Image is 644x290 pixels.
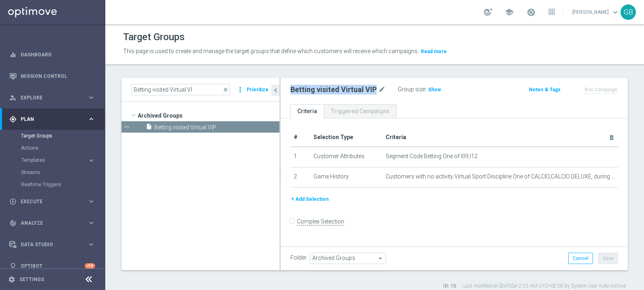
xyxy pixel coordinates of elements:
[87,94,95,101] i: keyboard_arrow_right
[131,84,230,95] input: Quick find group or folder
[9,73,96,79] button: Mission Control
[21,130,104,142] div: Target Groups
[21,181,84,188] a: Realtime Triggers
[9,65,95,87] div: Mission Control
[9,263,96,269] button: lightbulb Optibot +10
[21,44,95,65] a: Dashboard
[9,116,96,122] button: gps_fixed Plan keyboard_arrow_right
[9,44,95,65] div: Dashboard
[386,153,478,160] span: Segment Code Betting One of I09,I12
[123,48,419,54] span: This page is used to create and manage the target groups that define which customers will receive...
[425,86,426,93] label: :
[9,262,17,270] i: lightbulb
[87,115,95,123] i: keyboard_arrow_right
[9,94,17,101] i: person_search
[123,31,185,43] h1: Target Groups
[21,169,84,176] a: Streams
[9,116,87,123] div: Plan
[272,86,279,94] i: chevron_left
[290,254,307,261] label: Folder
[146,123,152,133] i: insert_drive_file
[290,195,329,204] button: + Add Selection
[154,124,279,131] span: Betting visited Virtual VIP
[598,253,618,264] button: Save
[9,51,17,58] i: equalizer
[21,158,87,163] div: Templates
[85,263,95,269] div: +10
[21,255,85,277] a: Optibot
[8,276,15,283] i: settings
[443,283,456,290] label: ID: 10
[21,117,87,122] span: Plan
[9,116,17,123] i: gps_fixed
[87,219,95,227] i: keyboard_arrow_right
[21,158,79,163] span: Templates
[568,253,593,264] button: Cancel
[386,173,615,180] span: Customers with no activity Virtual Sport Discipline One of CALCIO,CALCIO DELUXE, during the previ...
[21,157,96,163] button: Templates keyboard_arrow_right
[245,84,270,95] button: Prioritize
[611,8,620,17] span: keyboard_arrow_down
[505,8,514,17] span: school
[9,52,96,58] button: equalizer Dashboard
[9,219,87,227] div: Analyze
[271,84,279,96] button: chevron_left
[310,128,382,147] th: Selection Type
[138,110,279,121] span: Archived Groups
[297,218,344,226] label: Complex Selection
[9,255,95,277] div: Optibot
[420,47,448,56] button: Read more
[21,178,104,191] div: Realtime Triggers
[21,154,104,166] div: Templates
[87,198,95,205] i: keyboard_arrow_right
[21,166,104,178] div: Streams
[9,198,17,205] i: play_circle_outline
[21,145,84,151] a: Actions
[21,142,104,154] div: Actions
[290,85,377,95] h2: Betting visited Virtual VIP
[9,198,87,205] div: Execute
[290,167,310,187] td: 2
[621,4,636,20] div: GB
[21,199,87,204] span: Execute
[290,128,310,147] th: #
[87,157,95,164] i: keyboard_arrow_right
[21,221,87,226] span: Analyze
[236,84,244,95] i: more_vert
[21,242,87,247] span: Data Studio
[21,95,87,100] span: Explore
[87,241,95,248] i: keyboard_arrow_right
[21,65,95,87] a: Mission Control
[528,85,561,94] button: Notes & Tags
[21,133,84,139] a: Target Groups
[9,219,17,227] i: track_changes
[9,220,96,226] button: track_changes Analyze keyboard_arrow_right
[378,85,386,95] i: mode_edit
[19,277,44,282] a: Settings
[310,147,382,167] td: Customer Attributes
[428,87,441,92] span: Show
[290,104,324,118] a: Criteria
[310,167,382,187] td: Game History
[9,95,96,101] button: person_search Explore keyboard_arrow_right
[222,86,229,93] span: close
[463,283,626,290] label: Last modified on [DATE] at 2:25 AM UTC+02:00 by System User Auto Archive
[324,104,397,118] a: Triggered Campaigns
[9,241,96,248] button: Data Studio keyboard_arrow_right
[386,134,406,140] span: Criteria
[290,147,310,167] td: 1
[398,86,425,93] label: Group size
[608,134,615,141] i: delete_forever
[9,241,87,248] div: Data Studio
[9,198,96,205] button: play_circle_outline Execute keyboard_arrow_right
[571,6,621,18] a: [PERSON_NAME]keyboard_arrow_down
